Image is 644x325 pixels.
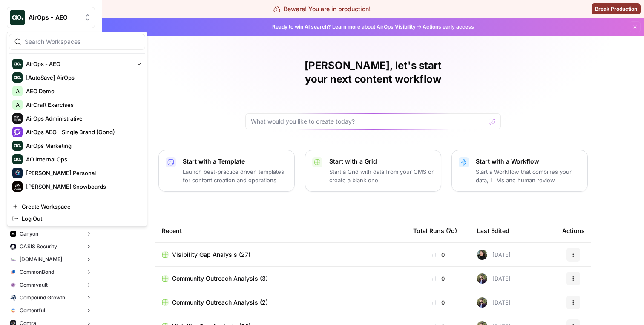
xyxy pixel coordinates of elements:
[26,155,138,164] span: AO Internal Ops
[595,5,637,13] span: Break Production
[7,240,95,253] button: OASIS Security
[12,141,23,151] img: AirOps Marketing Logo
[7,32,147,227] div: Workspace: AirOps - AEO
[10,269,16,275] img: glq0fklpdxbalhn7i6kvfbbvs11n
[183,157,287,166] p: Start with a Template
[12,181,23,192] img: Jones Snowboards Logo
[26,128,138,136] span: AirOps AEO - Single Brand (Gong)
[162,219,400,242] div: Recent
[9,213,145,224] a: Log Out
[26,101,138,109] span: AirCraft Exercises
[7,279,95,291] button: Commvault
[183,167,287,184] p: Launch best-practice driven templates for content creation and operations
[10,256,16,262] img: k09s5utkby11dt6rxf2w9zgb46r0
[158,150,295,192] button: Start with a TemplateLaunch best-practice driven templates for content creation and operations
[22,214,138,223] span: Log Out
[477,250,511,260] div: [DATE]
[413,250,463,259] div: 0
[476,167,581,184] p: Start a Workflow that combines your data, LLMs and human review
[12,127,23,137] img: AirOps AEO - Single Brand (Gong) Logo
[10,231,16,237] img: 0idox3onazaeuxox2jono9vm549w
[329,157,434,166] p: Start with a Grid
[172,274,268,283] span: Community Outreach Analysis (3)
[477,273,487,284] img: 4dqwcgipae5fdwxp9v51u2818epj
[592,3,641,14] button: Break Production
[413,274,463,283] div: 0
[20,230,38,238] span: Canyon
[451,150,588,192] button: Start with a WorkflowStart a Workflow that combines your data, LLMs and human review
[20,294,82,302] span: Compound Growth Marketing
[172,250,250,259] span: Visibility Gap Analysis (27)
[10,244,16,250] img: red1k5sizbc2zfjdzds8kz0ky0wq
[20,268,54,276] span: CommonBond
[562,219,585,242] div: Actions
[20,281,48,289] span: Commvault
[26,60,131,68] span: AirOps - AEO
[12,72,23,83] img: [AutoSave] AirOps Logo
[26,114,138,123] span: AirOps Administrative
[7,227,95,240] button: Canyon
[477,297,487,308] img: 4dqwcgipae5fdwxp9v51u2818epj
[273,5,371,13] div: Beware! You are in production!
[20,256,62,263] span: [DOMAIN_NAME]
[10,282,16,288] img: xf6b4g7v9n1cfco8wpzm78dqnb6e
[25,37,140,46] input: Search Workspaces
[329,167,434,184] p: Start a Grid with data from your CMS or create a blank one
[16,101,20,109] span: A
[7,266,95,279] button: CommonBond
[413,219,457,242] div: Total Runs (7d)
[477,297,511,308] div: [DATE]
[477,273,511,284] div: [DATE]
[272,23,416,31] span: Ready to win AI search? about AirOps Visibility
[29,13,80,22] span: AirOps - AEO
[332,23,360,30] a: Learn more
[7,7,95,28] button: Workspace: AirOps - AEO
[477,219,509,242] div: Last Edited
[12,59,23,69] img: AirOps - AEO Logo
[12,168,23,178] img: Berna's Personal Logo
[10,295,16,301] img: kaevn8smg0ztd3bicv5o6c24vmo8
[12,113,23,124] img: AirOps Administrative Logo
[423,23,474,31] span: Actions early access
[26,182,138,191] span: [PERSON_NAME] Snowboards
[162,274,400,283] a: Community Outreach Analysis (3)
[10,308,16,313] img: 2ud796hvc3gw7qwjscn75txc5abr
[476,157,581,166] p: Start with a Workflow
[26,169,138,177] span: [PERSON_NAME] Personal
[16,87,20,95] span: A
[26,73,138,82] span: [AutoSave] AirOps
[20,307,45,314] span: Contentful
[477,250,487,260] img: eoqc67reg7z2luvnwhy7wyvdqmsw
[26,141,138,150] span: AirOps Marketing
[7,253,95,266] button: [DOMAIN_NAME]
[305,150,441,192] button: Start with a GridStart a Grid with data from your CMS or create a blank one
[413,298,463,307] div: 0
[10,10,25,25] img: AirOps - AEO Logo
[9,201,145,213] a: Create Workspace
[20,243,57,250] span: OASIS Security
[245,59,501,86] h1: [PERSON_NAME], let's start your next content workflow
[251,117,485,126] input: What would you like to create today?
[162,250,400,259] a: Visibility Gap Analysis (27)
[162,298,400,307] a: Community Outreach Analysis (2)
[172,298,268,307] span: Community Outreach Analysis (2)
[7,291,95,304] button: Compound Growth Marketing
[22,202,138,211] span: Create Workspace
[7,304,95,317] button: Contentful
[12,154,23,164] img: AO Internal Ops Logo
[26,87,138,95] span: AEO Demo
